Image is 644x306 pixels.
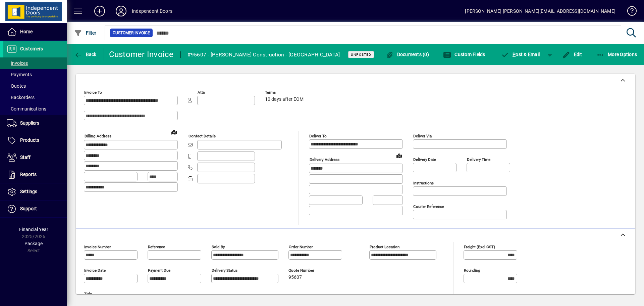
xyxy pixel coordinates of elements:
a: Staff [3,149,67,166]
span: 95607 [288,275,302,280]
a: Suppliers [3,115,67,132]
span: Back [74,52,97,57]
app-page-header-button: Back [67,48,104,60]
span: Invoices [7,60,28,66]
mat-label: Payment due [148,268,170,273]
span: Home [20,29,33,34]
span: Financial Year [19,227,48,232]
mat-label: Reference [148,245,165,249]
span: Communications [7,106,46,112]
span: Customer Invoice [113,30,150,36]
span: Backorders [7,95,35,100]
button: Filter [72,27,98,39]
a: Support [3,201,67,217]
a: View on map [169,127,179,137]
mat-label: Order number [289,245,313,249]
button: Documents (0) [384,48,431,60]
span: Support [20,206,37,211]
a: Invoices [3,57,67,69]
mat-label: Delivery date [413,157,436,162]
div: #95607 - [PERSON_NAME] Construction - [GEOGRAPHIC_DATA] [187,49,340,60]
a: Products [3,132,67,149]
span: Suppliers [20,120,39,126]
span: Documents (0) [385,52,429,57]
a: Backorders [3,92,67,103]
span: Filter [74,30,97,36]
mat-label: Freight (excl GST) [464,245,495,249]
a: Quotes [3,80,67,92]
span: P [513,52,516,57]
mat-label: Rounding [464,268,480,273]
mat-label: Sold by [212,245,225,249]
button: Add [89,5,110,17]
mat-label: Invoice To [84,90,102,95]
span: Staff [20,155,31,160]
span: Package [24,241,43,246]
a: Payments [3,69,67,80]
div: Independent Doors [132,6,172,16]
mat-label: Attn [198,90,205,95]
div: [PERSON_NAME] [PERSON_NAME][EMAIL_ADDRESS][DOMAIN_NAME] [465,6,615,16]
a: Home [3,24,67,40]
span: Quote number [288,268,329,273]
button: Post & Email [498,48,543,60]
span: Products [20,137,39,143]
mat-label: Invoice date [84,268,106,273]
span: 10 days after EOM [265,97,304,102]
span: Terms [265,90,305,95]
button: More Options [595,48,639,60]
mat-label: Courier Reference [413,204,444,209]
a: Reports [3,166,67,183]
span: ost & Email [501,52,540,57]
mat-label: Instructions [413,181,434,185]
button: Profile [110,5,132,17]
span: Quotes [7,83,26,89]
a: Communications [3,103,67,115]
span: Edit [562,52,582,57]
span: Settings [20,189,37,194]
mat-label: Product location [370,245,399,249]
mat-label: Deliver To [309,134,327,138]
a: View on map [394,150,405,161]
mat-label: Delivery time [467,157,490,162]
span: Customers [20,46,43,51]
button: Custom Fields [441,48,487,60]
button: Back [72,48,98,60]
a: Knowledge Base [622,1,636,23]
a: Settings [3,183,67,200]
span: More Options [596,52,637,57]
button: Edit [560,48,584,60]
mat-label: Deliver via [413,134,432,138]
mat-label: Delivery status [212,268,237,273]
span: Custom Fields [443,52,485,57]
span: Unposted [351,52,371,57]
span: Reports [20,172,37,177]
div: Customer Invoice [109,49,174,60]
mat-label: Invoice number [84,245,111,249]
span: Payments [7,72,32,77]
mat-label: Title [84,292,92,296]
